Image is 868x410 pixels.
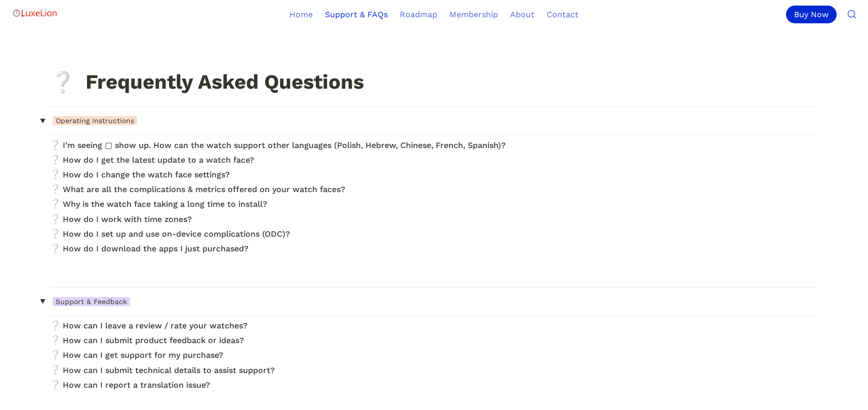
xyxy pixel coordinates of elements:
[53,297,130,306] span: Support & Feedback
[85,71,365,95] h1: Frequently Asked Questions
[12,3,58,23] img: Logo
[50,72,75,93] div: ❔
[34,297,51,306] span: ‣
[34,117,51,125] span: ‣
[786,6,841,23] a: Buy Now
[53,116,137,125] span: Operating Instructions
[786,6,837,23] div: Buy Now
